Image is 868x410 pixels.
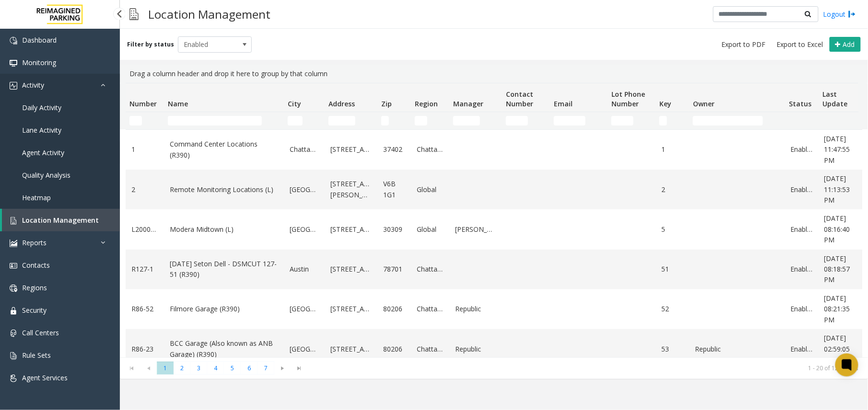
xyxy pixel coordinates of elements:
a: [DATE] 11:13:53 PM [824,173,861,205]
td: Zip Filter [377,112,411,129]
span: Zip [381,99,392,108]
input: Key Filter [659,116,667,125]
a: Republic [695,344,779,354]
span: Agent Activity [22,148,64,157]
span: Contact Number [506,90,533,108]
td: Email Filter [550,112,608,129]
span: Owner [693,99,715,108]
a: 51 [661,264,683,274]
img: logout [848,9,856,19]
a: Republic [455,344,496,354]
a: 1 [661,144,683,155]
a: 52 [661,304,683,314]
span: Export to Excel [777,40,823,49]
span: Call Centers [22,328,59,337]
a: 53 [661,344,683,354]
span: Daily Activity [22,103,61,112]
span: Agent Services [22,373,68,382]
a: Command Center Locations (R390) [170,139,278,160]
input: Contact Number Filter [506,116,528,125]
a: Enabled [791,264,813,274]
input: Name Filter [168,116,262,125]
a: [DATE] Seton Dell - DSMCUT 127-51 (R390) [170,259,278,280]
a: Austin [290,264,319,274]
span: Activity [22,80,44,90]
button: Export to PDF [718,38,770,51]
span: Page 3 [190,362,207,375]
a: [STREET_ADDRESS] [330,144,372,155]
input: Email Filter [554,116,586,125]
span: Lane Activity [22,125,61,135]
img: 'icon' [10,375,17,382]
img: 'icon' [10,307,17,315]
input: Address Filter [328,116,355,125]
a: [STREET_ADDRESS][PERSON_NAME] [330,179,372,200]
span: Security [22,306,47,315]
span: [DATE] 08:18:57 PM [824,254,850,285]
span: Address [328,99,355,108]
a: Chattanooga [417,304,444,314]
a: [GEOGRAPHIC_DATA] [290,304,319,314]
span: Go to the next page [276,364,289,372]
span: Rule Sets [22,351,51,360]
a: Location Management [2,209,120,231]
span: [DATE] 08:16:40 PM [824,214,850,244]
img: 'icon' [10,37,17,45]
span: Enabled [178,37,237,52]
img: 'icon' [10,285,17,292]
a: Republic [455,304,496,314]
a: Enabled [791,224,813,235]
a: 80206 [383,344,405,354]
a: Modera Midtown (L) [170,224,278,235]
input: Region Filter [415,116,427,125]
td: Last Update Filter [819,112,867,129]
img: 'icon' [10,330,17,337]
span: Heatmap [22,193,51,202]
button: Add [830,37,861,52]
span: Page 7 [258,362,274,375]
a: Chattanooga [417,144,444,155]
span: Add [843,40,855,49]
span: Go to the last page [291,362,308,375]
a: 1 [131,144,158,155]
kendo-pager-info: 1 - 20 of 127 items [314,364,858,372]
a: 37402 [383,144,405,155]
td: Contact Number Filter [502,112,550,129]
span: [DATE] 02:59:05 AM [824,333,850,364]
a: [STREET_ADDRESS] [330,224,372,235]
span: Go to the last page [293,364,306,372]
a: Global [417,184,444,195]
span: Page 6 [241,362,258,375]
span: Export to PDF [722,40,766,49]
a: 30309 [383,224,405,235]
img: pageIcon [129,2,139,26]
span: Monitoring [22,58,56,67]
span: Contacts [22,261,50,270]
a: [STREET_ADDRESS] [330,344,372,354]
a: Chattanooga [417,344,444,354]
span: City [288,99,301,108]
span: Reports [22,238,47,247]
img: 'icon' [10,352,17,360]
a: 78701 [383,264,405,274]
td: Manager Filter [449,112,502,129]
input: Zip Filter [381,116,389,125]
span: Dashboard [22,35,57,45]
td: Status Filter [785,112,819,129]
input: Number Filter [129,116,142,125]
span: Last Update [822,90,847,108]
a: 2 [131,184,158,195]
a: [GEOGRAPHIC_DATA] [290,344,319,354]
td: Key Filter [656,112,689,129]
a: Logout [823,9,856,19]
span: [DATE] 11:13:53 PM [824,174,850,205]
a: Filmore Garage (R390) [170,304,278,314]
input: City Filter [288,116,303,125]
span: Page 5 [224,362,241,375]
span: Page 4 [207,362,224,375]
a: [STREET_ADDRESS] [330,304,372,314]
a: V6B 1G1 [383,179,405,200]
button: Export to Excel [773,38,827,51]
input: Lot Phone Number Filter [611,116,633,125]
span: Email [554,99,573,108]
